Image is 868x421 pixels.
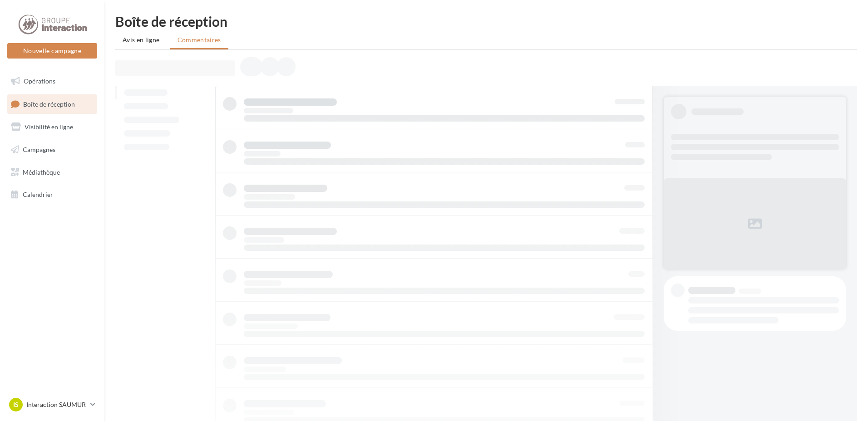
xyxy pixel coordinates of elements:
[26,400,87,409] p: Interaction SAUMUR
[5,117,99,137] a: Visibilité en ligne
[23,168,60,176] span: Médiathèque
[24,77,55,85] span: Opérations
[5,94,99,114] a: Boîte de réception
[7,43,97,59] button: Nouvelle campagne
[5,140,99,159] a: Campagnes
[115,15,857,28] div: Boîte de réception
[23,100,75,108] span: Boîte de réception
[123,35,160,44] span: Avis en ligne
[25,123,73,131] span: Visibilité en ligne
[23,191,53,198] span: Calendrier
[5,72,99,91] a: Opérations
[5,185,99,204] a: Calendrier
[23,146,55,153] span: Campagnes
[13,400,19,409] span: IS
[7,396,97,413] a: IS Interaction SAUMUR
[5,163,99,182] a: Médiathèque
